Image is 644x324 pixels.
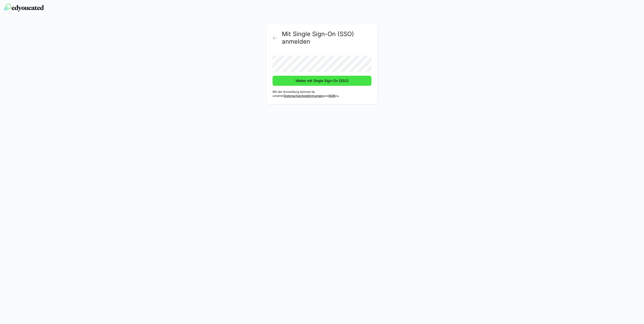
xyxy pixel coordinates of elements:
a: Datenschutzbestimmungen [284,94,324,98]
p: Mit der Anmeldung stimmst du unseren und zu. [273,90,371,98]
a: AGB [329,94,335,98]
button: Weiter mit Single Sign-On (SSO) [273,76,371,86]
h2: Mit Single Sign-On (SSO) anmelden [282,30,371,45]
span: Weiter mit Single Sign-On (SSO) [295,78,350,83]
img: edyoucated [4,4,44,12]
